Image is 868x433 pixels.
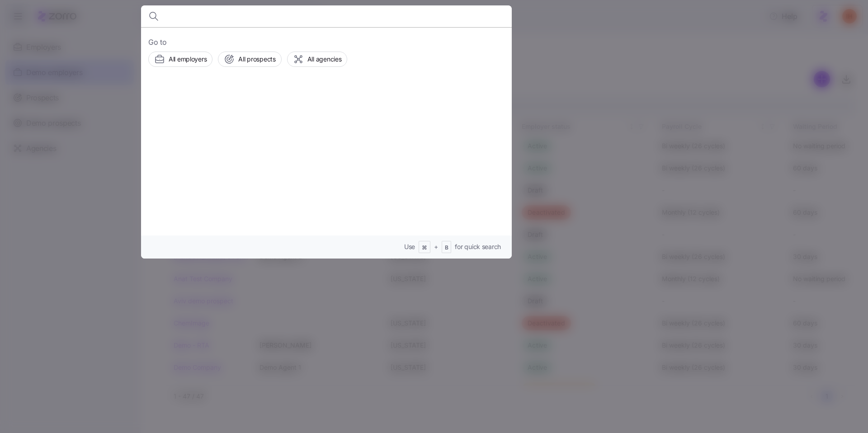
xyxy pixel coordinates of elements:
span: Use [404,242,415,251]
span: ⌘ [422,244,427,252]
button: All agencies [287,52,348,67]
button: All employers [148,52,212,67]
span: All agencies [307,55,342,64]
button: All prospects [218,52,281,67]
span: for quick search [455,242,501,251]
span: All employers [169,55,207,64]
span: All prospects [238,55,275,64]
span: Go to [148,37,505,48]
span: + [434,242,438,251]
span: B [445,244,448,252]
